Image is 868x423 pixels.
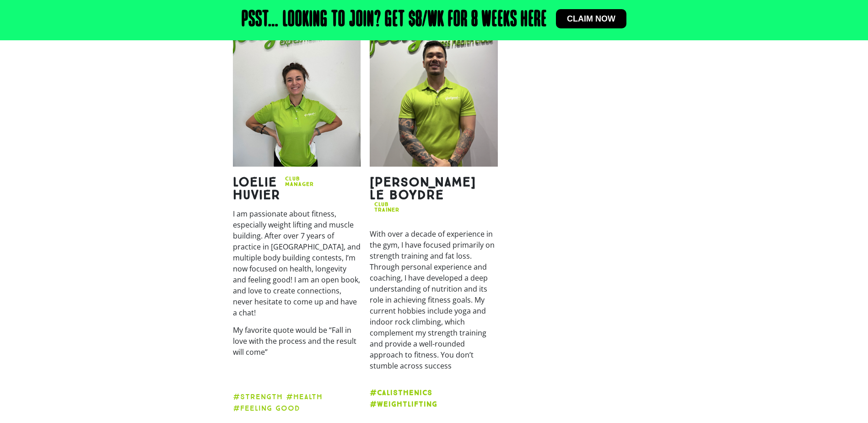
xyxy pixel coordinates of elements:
[370,388,437,408] strong: #Calisthenics #Weightlifting
[233,208,361,318] p: I am passionate about fitness, especially weight lifting and muscle building. After over 7 years ...
[374,201,399,212] h2: CLUB TRAINER
[556,9,626,28] a: Claim now
[567,15,615,23] span: Claim now
[285,176,314,187] h2: Club Manager
[233,392,323,412] strong: #strength #health #feeling good
[233,325,361,358] p: My favorite quote would be “Fall in love with the process and the result will come”
[370,228,498,371] p: With over a decade of experience in the gym, I have focused primarily on strength training and fa...
[233,29,361,167] img: Loelie-Huvier-Coopers-Plains
[370,176,476,201] h2: [PERSON_NAME] Le Boydre
[233,176,280,201] h2: Loelie Huvier
[242,9,547,31] h2: Psst… Looking to join? Get $8/wk for 8 weeks here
